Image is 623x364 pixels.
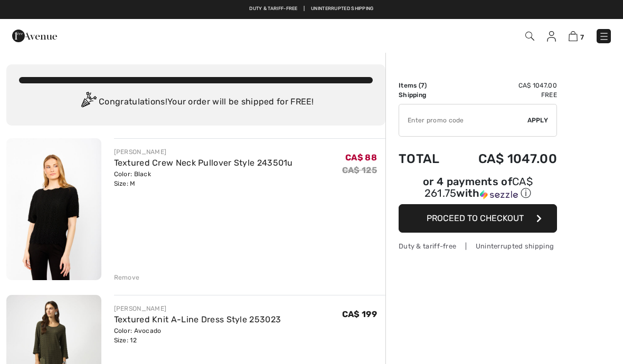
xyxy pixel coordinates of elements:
img: Sezzle [480,190,518,199]
img: My Info [547,31,556,42]
td: CA$ 1047.00 [452,141,557,177]
td: Free [452,90,557,100]
img: Congratulation2.svg [78,92,99,113]
div: Color: Black Size: M [114,169,293,188]
div: Duty & tariff-free | Uninterrupted shipping [399,241,557,251]
span: Proceed to Checkout [427,213,524,223]
span: 7 [421,82,424,89]
td: Shipping [399,90,452,100]
div: [PERSON_NAME] [114,304,281,313]
span: 7 [580,33,584,41]
img: 1ère Avenue [12,25,57,46]
input: Promo code [399,104,527,136]
td: Items ( ) [399,81,452,90]
span: Apply [527,116,549,125]
div: Remove [114,273,140,282]
div: Color: Avocado Size: 12 [114,326,281,345]
td: CA$ 1047.00 [452,81,557,90]
img: Textured Crew Neck Pullover Style 243501u [6,138,101,280]
a: 7 [569,30,584,42]
s: CA$ 125 [342,165,377,175]
img: Search [525,32,534,41]
img: Shopping Bag [569,31,578,41]
img: Menu [599,31,609,42]
div: [PERSON_NAME] [114,147,293,157]
a: Textured Crew Neck Pullover Style 243501u [114,158,293,168]
td: Total [399,141,452,177]
div: or 4 payments ofCA$ 261.75withSezzle Click to learn more about Sezzle [399,177,557,204]
a: Textured Knit A-Line Dress Style 253023 [114,314,281,324]
span: CA$ 199 [342,309,377,319]
div: or 4 payments of with [399,177,557,200]
button: Proceed to Checkout [399,204,557,233]
a: 1ère Avenue [12,30,57,40]
div: Congratulations! Your order will be shipped for FREE! [19,92,373,113]
span: CA$ 88 [345,152,377,162]
span: CA$ 261.75 [424,175,533,199]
